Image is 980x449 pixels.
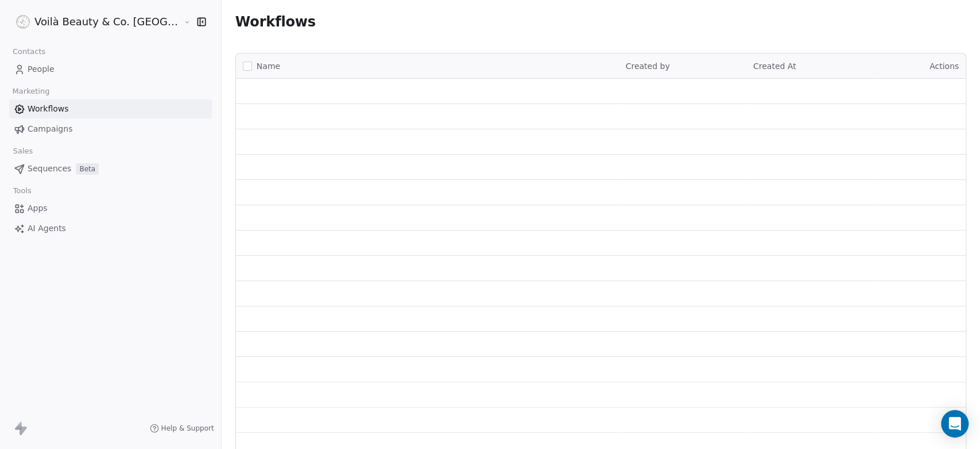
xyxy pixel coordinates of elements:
span: Workflows [235,14,316,30]
span: Workflows [28,103,69,115]
a: Apps [9,199,212,218]
a: AI Agents [9,219,212,238]
span: Created At [753,62,796,71]
span: Created by [625,62,669,71]
span: Sales [8,143,38,160]
a: People [9,60,212,79]
span: Actions [929,62,959,71]
span: Help & Support [161,424,214,433]
span: Contacts [7,43,51,60]
span: AI Agents [28,222,66,235]
button: Voilà Beauty & Co. [GEOGRAPHIC_DATA] [14,12,175,32]
span: Name [257,60,280,72]
span: Marketing [7,83,55,100]
span: Voilà Beauty & Co. [GEOGRAPHIC_DATA] [34,14,181,29]
span: Beta [76,163,99,175]
span: Campaigns [28,123,72,135]
a: SequencesBeta [9,159,212,178]
div: Open Intercom Messenger [941,410,969,438]
img: Voila_Beauty_And_Co_Logo.png [16,15,30,29]
span: Sequences [28,163,71,175]
a: Campaigns [9,120,212,139]
a: Workflows [9,99,212,118]
a: Help & Support [150,424,214,433]
span: People [28,63,55,75]
span: Apps [28,202,48,214]
span: Tools [8,182,36,199]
